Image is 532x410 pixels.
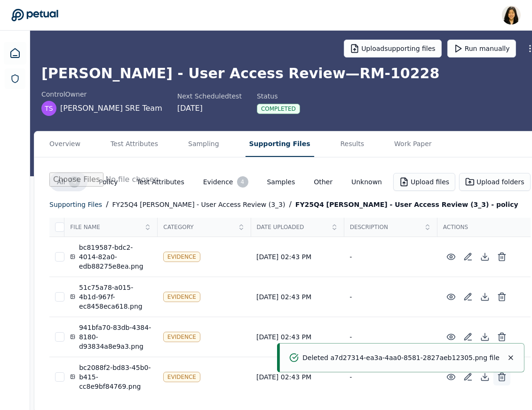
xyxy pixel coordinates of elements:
[163,223,234,231] span: Category
[46,131,84,157] button: Overview
[251,237,344,277] td: [DATE] 02:43 PM
[476,248,493,265] button: Download File
[460,248,476,265] button: Add/Edit Description
[184,131,223,157] button: Sampling
[163,332,200,342] div: Evidence
[493,328,510,345] button: Delete File
[251,357,344,397] td: [DATE] 02:43 PM
[251,277,344,317] td: [DATE] 02:43 PM
[4,42,26,65] a: Dashboard
[493,288,510,305] button: Delete File
[306,173,340,190] button: Other
[443,328,460,345] button: Preview File (hover for quick preview, click for full view)
[493,369,510,385] button: Delete File
[106,199,292,210] div: / /
[163,252,200,262] div: Evidence
[447,40,516,57] button: Run manually
[49,172,87,191] button: All4
[459,173,530,191] button: Upload folders
[257,104,300,114] div: Completed
[257,91,300,101] div: Status
[295,199,518,210] div: FY25Q4 [PERSON_NAME] - User Access Review (3_3) - policy
[344,173,389,190] button: Unknown
[70,363,152,391] div: bc2088f2-bd83-45b0-b415-cc8e9bf84769.png
[260,173,303,190] button: Samples
[237,176,248,188] div: 4
[443,288,460,305] button: Preview File (hover for quick preview, click for full view)
[70,243,152,271] div: bc819587-bdc2-4014-82a0-edb88275e8ea.png
[70,283,152,311] div: 51c75a78-a015-4b1d-967f-ec8458eca618.png
[390,131,436,157] button: Work Paper
[302,353,500,362] p: Deleted a7d27314-ea3a-4aa0-8581-2827aeb12305.png file
[45,104,53,113] span: TS
[350,223,421,231] span: Description
[246,131,314,157] button: Supporting Files
[460,288,476,305] button: Add/Edit Description
[257,223,328,231] span: Date Uploaded
[460,328,476,345] button: Add/Edit Description
[112,199,286,210] div: FY25Q4 [PERSON_NAME] - User Access Review (3_3)
[60,103,162,114] span: [PERSON_NAME] SRE Team
[177,103,242,114] div: [DATE]
[129,173,192,190] button: Test Attributes
[70,323,152,351] div: 941bfa70-83db-4384-8180-d93834a8e9a3.png
[443,248,460,265] button: Preview File (hover for quick preview, click for full view)
[344,357,437,397] td: -
[502,6,521,25] img: Renee Park
[5,68,25,89] a: SOC 1 Reports
[393,173,455,191] button: Upload files
[476,369,493,385] button: Download File
[476,288,493,305] button: Download File
[344,237,437,277] td: -
[49,199,102,210] div: supporting files
[460,369,476,385] button: Add/Edit Description
[344,317,437,357] td: -
[344,277,437,317] td: -
[443,223,525,231] span: Actions
[163,292,200,302] div: Evidence
[344,40,442,57] button: Uploadsupporting files
[91,173,125,190] button: Policy
[196,172,256,191] button: Evidence4
[251,317,344,357] td: [DATE] 02:43 PM
[70,223,141,231] span: File Name
[107,131,162,157] button: Test Attributes
[493,248,510,265] button: Delete File
[476,328,493,345] button: Download File
[337,131,368,157] button: Results
[11,8,58,22] a: Go to Dashboard
[163,372,200,382] div: Evidence
[69,176,80,188] div: 4
[41,90,162,99] div: control Owner
[177,91,242,101] div: Next Scheduled test
[443,369,460,385] button: Preview File (hover for quick preview, click for full view)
